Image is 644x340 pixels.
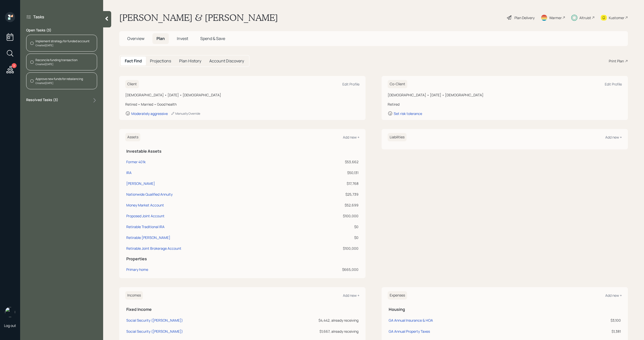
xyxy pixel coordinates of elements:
div: Retired [388,102,622,107]
div: Social Security ([PERSON_NAME]) [126,318,183,323]
div: [DEMOGRAPHIC_DATA] • [DATE] • [DEMOGRAPHIC_DATA] [125,92,359,98]
div: Warmer [549,15,562,20]
span: Spend & Save [200,36,225,41]
div: [PERSON_NAME] [126,181,155,186]
div: Created [DATE] [35,62,77,66]
h5: Housing [389,307,621,312]
h5: Projections [150,59,171,63]
div: Set risk tolerance [394,111,422,116]
div: GA Annual Property Taxes [389,329,430,334]
h5: Fact Find [125,59,142,63]
div: Created [DATE] [35,44,90,47]
div: Proposed Joint Account [126,213,165,219]
div: Retired • Married • Good health [125,102,359,107]
h6: Expenses [388,291,407,300]
span: Invest [177,36,188,41]
h6: Co-Client [388,80,407,88]
div: Manually Override [171,111,200,116]
div: Add new + [605,135,622,140]
div: Primary home [126,267,148,272]
div: Edit Profile [342,82,359,87]
div: $100,000 [303,213,358,219]
div: Kustomer [609,15,624,20]
span: Overview [127,36,144,41]
label: Open Tasks ( 3 ) [26,28,97,33]
h6: Incomes [125,291,143,300]
h6: Client [125,80,139,88]
div: Plan Delivery [514,15,535,20]
h5: Investable Assets [126,149,358,154]
h5: Fixed Income [126,307,358,312]
div: $17,768 [303,181,358,186]
div: $0 [303,235,358,240]
div: [DEMOGRAPHIC_DATA] • [DATE] • [DEMOGRAPHIC_DATA] [388,92,622,98]
div: Edit Profile [605,82,622,87]
div: $52,699 [303,202,358,208]
div: $25,739 [303,192,358,197]
h6: Liabilities [388,133,407,141]
div: Add new + [343,293,359,298]
div: Social Security ([PERSON_NAME]) [126,329,183,334]
div: $665,000 [303,267,358,272]
div: Print Plan [609,58,624,64]
h6: Assets [125,133,140,141]
div: Retirable Joint Brokerage Account [126,246,181,251]
div: 3 [12,63,17,68]
div: $100,000 [303,246,358,251]
div: Nationwide Qualified Annuity [126,192,173,197]
div: $53,662 [303,159,358,164]
div: Log out [4,323,16,328]
div: Retirable Traditional IRA [126,224,165,229]
div: $3,100 [518,318,621,323]
label: Tasks [33,14,44,20]
div: $4,442, already receiving [239,318,358,323]
span: Plan [156,36,165,41]
div: Retirable [PERSON_NAME] [126,235,170,240]
div: Money Market Account [126,202,164,208]
div: Reconcile funding transaction [35,58,77,62]
label: Resolved Tasks ( 3 ) [26,97,58,103]
div: Add new + [343,135,359,140]
h5: Account Discovery [209,59,244,63]
div: Created [DATE] [35,81,83,85]
div: $1,667, already receiving [239,329,358,334]
h1: [PERSON_NAME] & [PERSON_NAME] [119,12,278,23]
div: Moderately aggressive [131,111,168,116]
div: Add new + [605,293,622,298]
div: GA Annual Insurance & HOA [389,318,433,323]
div: Implement strategy for funded account [35,39,90,44]
div: $1,381 [518,329,621,334]
div: $0 [303,224,358,229]
h5: Plan History [179,59,201,63]
img: michael-russo-headshot.png [5,307,15,317]
div: Former 401k [126,159,146,164]
div: $50,131 [303,170,358,175]
div: Approve new funds for rebalancing [35,77,83,81]
div: Altruist [579,15,591,20]
h5: Properties [126,257,358,261]
div: IRA [126,170,132,175]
